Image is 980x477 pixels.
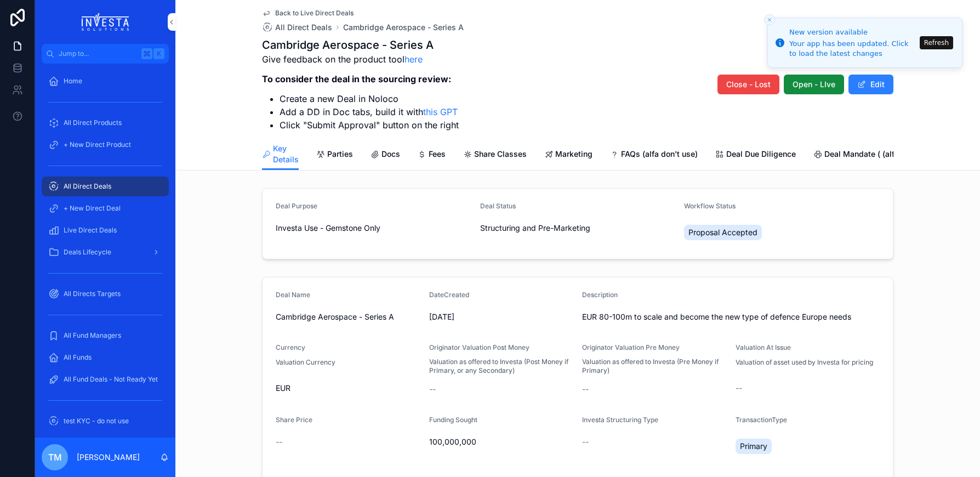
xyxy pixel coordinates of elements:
span: Valuation as offered to Investa (Pre Money if Primary) [582,357,727,375]
a: + New Direct Deal [42,198,169,218]
span: Fees [429,149,446,160]
span: Home [64,77,82,86]
span: K [155,49,163,58]
div: scrollable content [35,64,175,438]
span: All Direct Deals [275,22,332,33]
span: Marketing [555,149,592,160]
span: Currency [276,343,305,351]
span: Structuring and Pre-Marketing [480,223,590,234]
span: All Funds [64,353,92,362]
button: Open - LIve [784,75,844,94]
span: Originator Valuation Pre Money [582,343,680,351]
p: Valuation Currency [276,357,335,367]
a: Parties [316,144,353,166]
a: Live Direct Deals [42,220,169,240]
h1: Cambridge Aerospace - Series A [262,37,459,53]
button: Jump to...K [42,44,169,64]
span: Workflow Status [684,202,736,210]
div: Your app has been updated. Click to load the latest changes [789,39,916,59]
span: Investa Use - Gemstone Only [276,223,380,234]
a: test KYC - do not use [42,411,169,431]
span: FAQs (alfa don't use) [621,149,698,160]
span: Back to Live Direct Deals [275,9,354,18]
a: All Fund Deals - Not Ready Yet [42,370,169,389]
span: Funding Sought [429,416,477,424]
a: Back to Live Direct Deals [262,9,354,18]
span: -- [736,383,742,394]
a: Deal Due Diligence [715,144,796,166]
button: Close toast [764,14,775,25]
span: Valuation as offered to Investa (Post Money if Primary, or any Secondary) [429,357,574,375]
a: Key Details [262,139,299,171]
li: Add a DD in Doc tabs, build it with [280,105,459,118]
span: Live Direct Deals [64,226,117,235]
span: Open - LIve [793,79,835,90]
a: All Fund Managers [42,326,169,345]
span: All Directs Targets [64,289,121,298]
span: -- [582,384,589,395]
span: Description [582,291,618,299]
a: Marketing [544,144,592,166]
button: Refresh [920,36,953,49]
span: -- [582,436,589,447]
span: Close - Lost [726,79,771,90]
span: Originator Valuation Post Money [429,343,529,351]
span: All Fund Deals - Not Ready Yet [64,375,158,384]
a: All Funds [42,348,169,367]
span: -- [429,384,436,395]
a: Cambridge Aerospace - Series A [343,22,464,33]
span: Parties [327,149,353,160]
span: Deal Name [276,291,310,299]
span: Deal Mandate ( (alfa don't use)) [824,149,941,160]
span: Deal Status [480,202,516,210]
span: Deal Due Diligence [726,149,796,160]
img: App logo [82,13,129,31]
a: FAQs (alfa don't use) [610,144,698,166]
a: + New Direct Product [42,135,169,155]
span: Share Classes [474,149,527,160]
div: New version available [789,27,916,38]
a: Deal Mandate ( (alfa don't use)) [813,144,941,166]
a: All Directs Targets [42,284,169,304]
span: Deal Purpose [276,202,317,210]
a: All Direct Products [42,113,169,133]
li: Click "Submit Approval" button on the right [280,118,459,132]
a: Docs [371,144,400,166]
span: Cambridge Aerospace - Series A [276,311,420,322]
p: Valuation of asset used by Investa for pricing [736,357,873,367]
span: All Fund Managers [64,331,121,340]
p: Give feedback on the product tool [262,53,459,66]
span: TM [48,451,62,464]
span: Primary [740,441,767,452]
span: -- [276,436,282,447]
span: All Direct Deals [64,182,111,191]
li: Create a new Deal in Noloco [280,92,459,105]
span: + New Direct Deal [64,204,121,213]
span: 100,000,000 [429,436,574,447]
a: Fees [418,144,446,166]
a: Share Classes [463,144,527,166]
button: Close - Lost [717,75,779,94]
p: [PERSON_NAME] [77,452,140,463]
span: Proposal Accepted [688,227,757,238]
span: Key Details [273,143,299,165]
span: TransactionType [736,416,787,424]
span: [DATE] [429,311,574,322]
a: here [404,54,423,65]
span: Valuation At Issue [736,343,791,351]
a: All Direct Deals [262,22,332,33]
span: DateCreated [429,291,469,299]
span: Deals Lifecycle [64,248,111,257]
a: this GPT [423,106,458,117]
span: Investa Structuring Type [582,416,658,424]
span: EUR [276,383,290,394]
button: Edit [848,75,893,94]
span: All Direct Products [64,118,122,127]
span: Jump to... [59,49,137,58]
span: + New Direct Product [64,140,131,149]
span: test KYC - do not use [64,417,129,425]
span: Share Price [276,416,312,424]
a: All Direct Deals [42,177,169,196]
span: Docs [381,149,400,160]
